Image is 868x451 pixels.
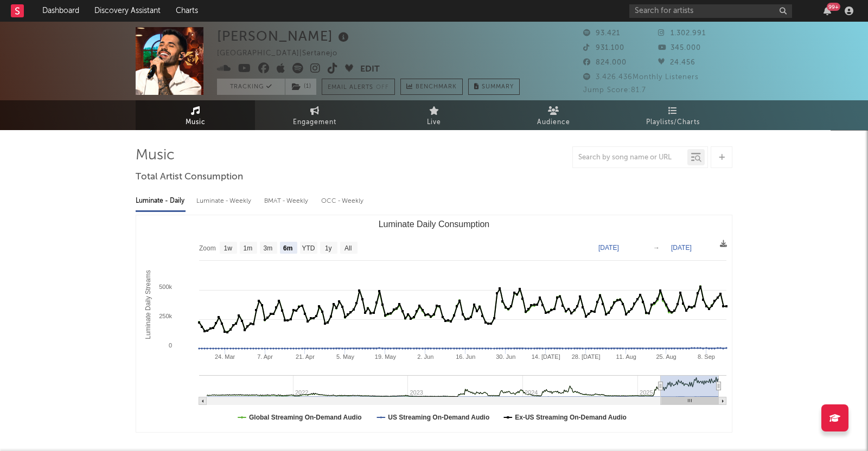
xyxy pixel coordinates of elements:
text: 1m [244,244,253,252]
text: 1y [325,244,332,252]
div: [PERSON_NAME] [217,27,352,45]
span: Benchmark [416,81,457,94]
text: 500k [159,284,172,290]
span: 824.000 [583,59,627,66]
button: Email AlertsOff [322,79,395,95]
span: Total Artist Consumption [136,171,243,184]
div: Luminate - Daily [136,192,186,210]
text: 16. Jun [456,353,475,360]
span: ( 1 ) [285,79,317,95]
text: Global Streaming On-Demand Audio [249,414,362,421]
text: 250k [159,313,172,319]
span: Music [186,116,206,129]
div: [GEOGRAPHIC_DATA] | Sertanejo [217,47,350,60]
a: Live [374,100,494,130]
text: 30. Jun [496,353,515,360]
text: 0 [169,342,172,349]
text: 28. [DATE] [572,353,601,360]
div: Luminate - Weekly [196,192,253,210]
input: Search for artists [629,4,792,18]
text: Ex-US Streaming On-Demand Audio [515,414,627,421]
span: Engagement [293,116,336,129]
a: Audience [494,100,613,130]
button: Summary [468,79,520,95]
span: 931.100 [583,44,624,51]
text: 2. Jun [417,353,433,360]
span: 1.302.991 [658,30,706,37]
span: Audience [537,116,570,129]
text: → [653,244,660,252]
text: 8. Sep [698,353,715,360]
text: US Streaming On-Demand Audio [388,414,489,421]
text: YTD [302,244,315,252]
text: 5. May [336,353,355,360]
em: Off [376,85,389,91]
text: 1w [224,244,233,252]
text: Luminate Daily Streams [144,270,152,339]
text: 7. Apr [257,353,273,360]
span: 93.421 [583,30,620,37]
text: 24. Mar [215,353,235,360]
text: 14. [DATE] [532,353,560,360]
div: BMAT - Weekly [264,192,310,210]
span: Jump Score: 81.7 [583,87,646,94]
text: 25. Aug [656,353,676,360]
button: Edit [360,63,380,76]
span: Playlists/Charts [646,116,700,129]
text: [DATE] [598,244,619,252]
span: 345.000 [658,44,701,51]
a: Engagement [255,100,374,130]
a: Playlists/Charts [613,100,732,130]
span: 24.456 [658,59,695,66]
text: Zoom [199,244,216,252]
text: All [344,244,352,252]
text: 21. Apr [296,353,315,360]
span: Live [427,116,441,129]
text: 3m [264,244,273,252]
span: 3.426.436 Monthly Listeners [583,74,699,81]
text: 11. Aug [616,353,636,360]
svg: Luminate Daily Consumption [136,215,732,432]
button: Tracking [217,79,285,95]
input: Search by song name or URL [573,153,687,162]
a: Music [136,100,255,130]
text: Luminate Daily Consumption [379,220,490,229]
div: 99 + [827,3,840,11]
div: OCC - Weekly [321,192,365,210]
button: 99+ [824,7,831,15]
text: 19. May [375,353,397,360]
button: (1) [285,79,316,95]
text: 6m [283,244,292,252]
text: [DATE] [671,244,692,252]
span: Summary [482,84,514,90]
a: Benchmark [400,79,463,95]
